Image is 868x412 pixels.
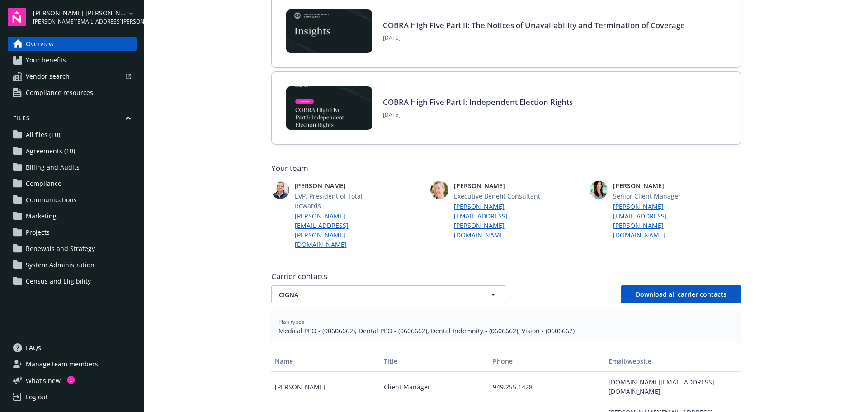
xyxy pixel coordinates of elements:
[489,350,605,372] button: Phone
[8,85,137,100] a: Compliance resources
[489,372,605,402] div: 949.255.1428
[26,176,61,191] span: Compliance
[609,356,737,366] div: Email/website
[613,181,702,190] span: [PERSON_NAME]
[8,274,137,289] a: Census and Eligibility
[430,181,448,199] img: photo
[8,193,137,207] a: Communications
[8,209,137,223] a: Marketing
[278,326,734,336] span: Medical PPO - (00606662), Dental PPO - (0606662), Dental Indemnity - (0606662), Vision - (0606662)
[621,285,741,303] button: Download all carrier contacts
[26,357,98,371] span: Manage team members
[8,69,137,84] a: Vendor search
[8,376,75,385] button: What's new1
[271,271,741,282] span: Carrier contacts
[454,191,542,201] span: Executive Benefit Consultant
[26,274,91,289] span: Census and Eligibility
[26,128,60,142] span: All files (10)
[605,350,741,372] button: Email/website
[33,8,137,26] button: [PERSON_NAME] [PERSON_NAME] [PERSON_NAME] & [PERSON_NAME], LLC[PERSON_NAME][EMAIL_ADDRESS][PERSON...
[8,160,137,175] a: Billing and Audits
[8,258,137,272] a: System Administration
[271,285,506,303] button: CIGNA
[295,211,383,249] a: [PERSON_NAME][EMAIL_ADDRESS][PERSON_NAME][DOMAIN_NAME]
[26,69,70,84] span: Vendor search
[279,290,467,299] span: CIGNA
[275,356,377,366] div: Name
[8,144,137,158] a: Agreements (10)
[26,258,94,272] span: System Administration
[278,318,734,326] span: Plan types
[8,37,137,51] a: Overview
[33,18,126,26] span: [PERSON_NAME][EMAIL_ADDRESS][PERSON_NAME][DOMAIN_NAME]
[383,111,573,119] span: [DATE]
[8,176,137,191] a: Compliance
[271,181,289,199] img: photo
[26,193,77,207] span: Communications
[33,8,126,18] span: [PERSON_NAME] [PERSON_NAME] [PERSON_NAME] & [PERSON_NAME], LLC
[383,97,573,107] a: COBRA High Five Part I: Independent Election Rights
[8,53,137,67] a: Your benefits
[126,8,137,19] a: arrowDropDown
[26,341,41,355] span: FAQs
[26,242,95,256] span: Renewals and Strategy
[8,225,137,240] a: Projects
[384,356,486,366] div: Title
[271,372,380,402] div: [PERSON_NAME]
[383,20,685,30] a: COBRA High Five Part II: The Notices of Unavailability and Termination of Coverage
[380,372,489,402] div: Client Manager
[26,37,54,51] span: Overview
[271,163,741,174] span: Your team
[26,85,93,100] span: Compliance resources
[26,390,48,404] div: Log out
[271,350,380,372] button: Name
[26,209,57,223] span: Marketing
[8,341,137,355] a: FAQs
[613,202,702,240] a: [PERSON_NAME][EMAIL_ADDRESS][PERSON_NAME][DOMAIN_NAME]
[454,181,542,190] span: [PERSON_NAME]
[26,144,75,158] span: Agreements (10)
[26,376,61,385] span: What ' s new
[286,9,372,53] img: Card Image - EB Compliance Insights.png
[8,8,26,26] img: navigator-logo.svg
[454,202,542,240] a: [PERSON_NAME][EMAIL_ADDRESS][PERSON_NAME][DOMAIN_NAME]
[8,242,137,256] a: Renewals and Strategy
[295,181,383,190] span: [PERSON_NAME]
[8,114,137,126] button: Files
[613,191,702,201] span: Senior Client Manager
[383,34,685,42] span: [DATE]
[26,160,80,175] span: Billing and Audits
[605,372,741,402] div: [DOMAIN_NAME][EMAIL_ADDRESS][DOMAIN_NAME]
[295,191,383,210] span: EVP, President of Total Rewards
[636,290,726,298] span: Download all carrier contacts
[26,225,50,240] span: Projects
[493,356,601,366] div: Phone
[26,53,66,67] span: Your benefits
[8,357,137,371] a: Manage team members
[286,86,372,130] img: BLOG-Card Image - Compliance - COBRA High Five Pt 1 07-18-25.jpg
[590,181,608,199] img: photo
[67,376,75,384] div: 1
[8,128,137,142] a: All files (10)
[380,350,489,372] button: Title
